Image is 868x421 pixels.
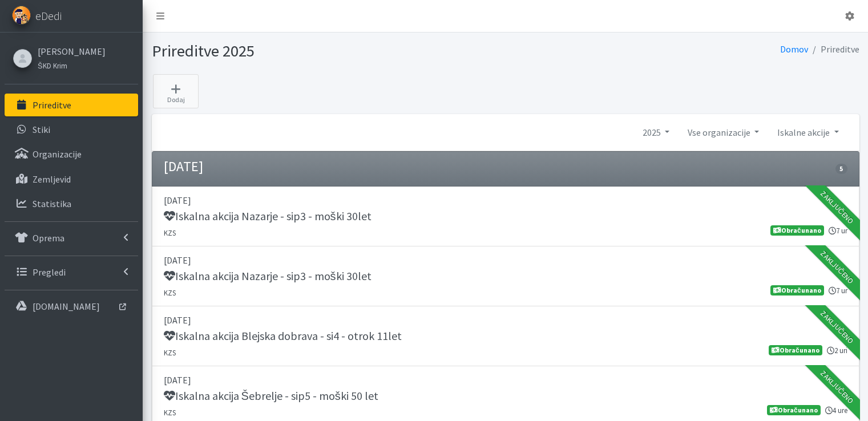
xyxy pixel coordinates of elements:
h5: Iskalna akcija Nazarje - sip3 - moški 30let [164,269,372,283]
a: Statistika [5,192,138,215]
span: eDedi [35,7,62,25]
p: [DOMAIN_NAME] [33,301,100,312]
small: KZS [164,408,176,417]
p: Zemljevid [33,173,71,185]
a: [DATE] Iskalna akcija Nazarje - sip3 - moški 30let KZS 7 ur Obračunano Zaključeno [152,187,859,246]
a: Dodaj [153,74,199,108]
a: Domov [780,43,808,55]
img: eDedi [12,6,31,25]
small: KZS [164,228,176,237]
a: Pregledi [5,261,138,284]
h5: Iskalna akcija Blejska dobrava - si4 - otrok 11let [164,329,402,343]
p: [DATE] [164,373,847,387]
small: ŠKD Krim [38,61,67,70]
span: Obračunano [769,345,822,355]
a: Stiki [5,118,138,141]
a: Prireditve [5,94,138,116]
p: Stiki [33,124,50,135]
h1: Prireditve 2025 [152,41,502,61]
li: Prireditve [808,41,859,58]
p: [DATE] [164,313,847,327]
p: [DATE] [164,253,847,267]
p: Organizacije [33,148,82,160]
h4: [DATE] [164,159,203,175]
a: [DATE] Iskalna akcija Nazarje - sip3 - moški 30let KZS 7 ur Obračunano Zaključeno [152,246,859,306]
p: Oprema [33,232,64,244]
a: [PERSON_NAME] [38,44,106,58]
h5: Iskalna akcija Nazarje - sip3 - moški 30let [164,209,372,223]
a: ŠKD Krim [38,58,106,72]
small: KZS [164,288,176,297]
p: Pregledi [33,266,66,278]
span: 5 [835,164,847,174]
a: Oprema [5,226,138,249]
a: Vse organizacije [679,121,768,144]
span: Obračunano [770,285,823,295]
h5: Iskalna akcija Šebrelje - sip5 - moški 50 let [164,389,378,403]
p: Statistika [33,198,71,209]
a: [DOMAIN_NAME] [5,295,138,318]
small: KZS [164,348,176,357]
p: [DATE] [164,193,847,207]
a: Iskalne akcije [768,121,847,144]
a: Zemljevid [5,168,138,191]
p: Prireditve [33,99,71,111]
span: Obračunano [770,225,823,236]
span: Obračunano [767,405,820,415]
a: Organizacije [5,143,138,165]
a: [DATE] Iskalna akcija Blejska dobrava - si4 - otrok 11let KZS 2 uri Obračunano Zaključeno [152,306,859,366]
a: 2025 [633,121,679,144]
